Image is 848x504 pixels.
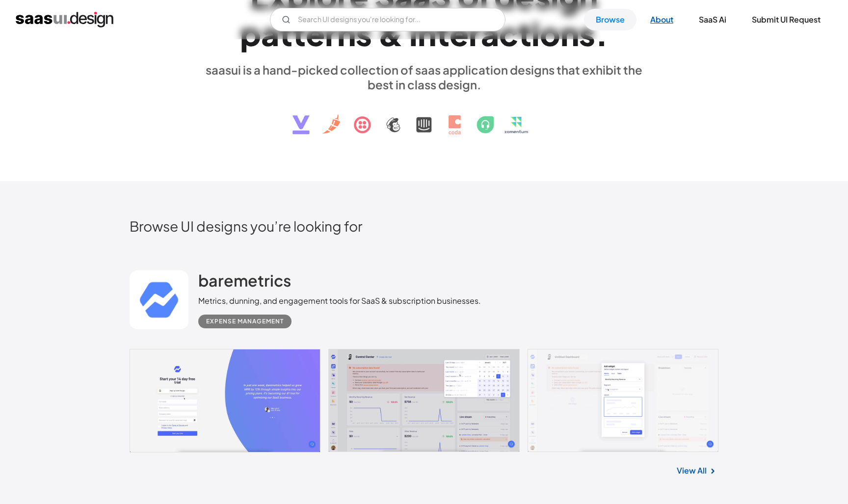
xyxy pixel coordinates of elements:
[270,8,505,31] form: Email Form
[279,15,292,53] div: t
[306,15,325,53] div: e
[270,8,505,31] input: Search UI designs you're looking for...
[240,15,261,53] div: p
[436,15,450,53] div: t
[740,9,832,30] a: Submit UI Request
[130,217,718,235] h2: Browse UI designs you’re looking for
[595,15,608,53] div: .
[206,316,284,327] div: Expense Management
[337,15,356,53] div: n
[378,15,403,53] div: &
[677,465,707,477] a: View All
[198,270,291,290] h2: baremetrics
[356,15,372,53] div: s
[198,270,291,295] a: baremetrics
[450,15,469,53] div: e
[579,15,595,53] div: s
[687,9,738,30] a: SaaS Ai
[469,15,481,53] div: r
[518,15,531,53] div: t
[325,15,337,53] div: r
[560,15,579,53] div: n
[499,15,518,53] div: c
[261,15,279,53] div: a
[481,15,499,53] div: a
[275,92,573,143] img: text, icon, saas logo
[198,295,481,307] div: Metrics, dunning, and engagement tools for SaaS & subscription businesses.
[638,9,685,30] a: About
[540,15,560,53] div: o
[584,9,636,30] a: Browse
[409,15,418,53] div: i
[198,62,650,92] div: saasui is a hand-picked collection of saas application designs that exhibit the best in class des...
[16,12,113,27] a: home
[292,15,306,53] div: t
[531,15,540,53] div: i
[418,15,436,53] div: n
